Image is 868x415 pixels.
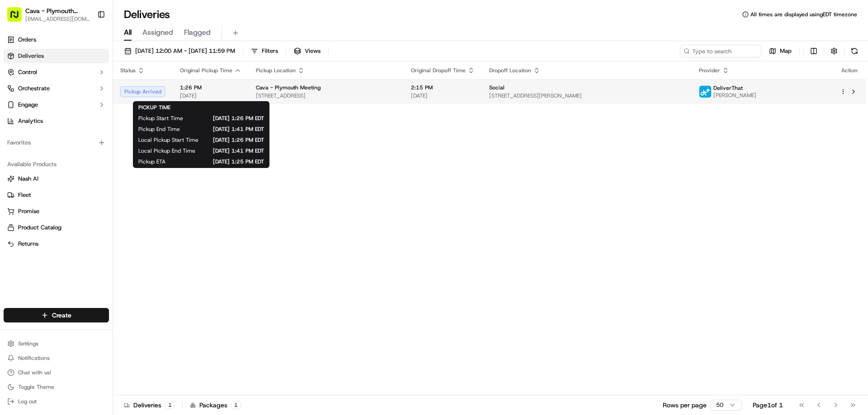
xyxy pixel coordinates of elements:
button: Map [765,45,796,57]
button: Toggle Theme [4,381,109,393]
span: Log out [18,398,37,405]
button: Settings [4,337,109,350]
div: 1 [231,401,241,409]
span: Knowledge Base [18,202,69,211]
span: 2:15 PM [411,84,475,91]
span: All [124,27,132,38]
span: PICKUP TIME [138,104,170,111]
button: Product Catalog [4,220,109,235]
button: Cava - Plymouth Meeting[EMAIL_ADDRESS][DOMAIN_NAME] [4,4,94,25]
span: Assigned [142,27,173,38]
span: Original Dropoff Time [411,67,466,74]
h1: Deliveries [124,7,170,22]
span: Orchestrate [18,84,50,93]
span: Engage [18,101,38,109]
div: Past conversations [9,117,61,125]
input: Got a question? Start typing here... [24,58,163,68]
span: Map [780,47,792,55]
span: Chat with us! [18,369,51,376]
button: Orchestrate [4,81,109,96]
button: Views [290,45,325,57]
span: [DATE] [80,164,99,172]
span: Cava - Plymouth Meeting [256,84,321,91]
img: Nash [9,9,27,27]
img: 4920774857489_3d7f54699973ba98c624_72.jpg [19,86,35,103]
span: Pickup ETA [138,158,165,165]
img: 1736555255976-a54dd68f-1ca7-489b-9aae-adbdc363a1c4 [18,165,25,172]
span: Views [305,47,321,55]
span: Pylon [90,224,109,231]
img: Bea Lacdao [9,131,24,146]
button: Filters [247,45,282,57]
div: Available Products [4,157,109,172]
a: Product Catalog [7,224,105,232]
span: Notifications [18,354,50,362]
span: Flagged [184,27,211,38]
a: Nash AI [7,175,105,183]
span: [DATE] 1:25 PM EDT [180,158,264,165]
div: Action [840,67,859,74]
span: Control [18,68,37,76]
span: Social [489,84,505,91]
button: Start new chat [154,89,165,100]
p: Welcome 👋 [9,36,165,51]
span: [DATE] 12:00 AM - [DATE] 11:59 PM [135,47,235,55]
button: Promise [4,204,109,219]
input: Type to search [680,45,761,57]
span: Create [52,311,71,320]
span: Dropoff Location [489,67,531,74]
span: Product Catalog [18,224,61,232]
a: 💻API Documentation [73,198,149,214]
button: [EMAIL_ADDRESS][DOMAIN_NAME] [25,15,90,23]
span: [PERSON_NAME] [28,164,73,172]
span: [DATE] [180,92,241,99]
a: Orders [4,33,109,47]
span: Settings [18,340,38,347]
div: Packages [190,401,241,410]
div: Start new chat [41,86,148,95]
div: 1 [165,401,175,409]
span: Promise [18,207,39,215]
button: Create [4,308,109,322]
img: profile_deliverthat_partner.png [699,86,711,98]
span: Analytics [18,117,43,125]
a: Deliveries [4,49,109,63]
div: Page 1 of 1 [753,401,783,410]
span: Returns [18,240,38,248]
button: Chat with us! [4,366,109,379]
button: [DATE] 12:00 AM - [DATE] 11:59 PM [120,45,239,57]
span: Pickup Start Time [138,115,183,122]
a: Returns [7,240,105,248]
button: Refresh [848,45,861,57]
button: Nash AI [4,172,109,186]
a: Fleet [7,191,105,199]
span: API Documentation [85,202,145,211]
p: Rows per page [663,401,707,410]
div: 📗 [9,203,16,210]
span: Provider [699,67,720,74]
button: See all [140,116,165,126]
img: 1736555255976-a54dd68f-1ca7-489b-9aae-adbdc363a1c4 [9,86,25,103]
a: Promise [7,207,105,215]
img: Liam S. [9,156,24,170]
span: [DATE] 1:41 PM EDT [210,147,264,154]
span: [STREET_ADDRESS] [256,92,396,99]
span: [DATE] 1:26 PM EDT [198,115,264,122]
span: • [75,140,78,147]
span: [PERSON_NAME] [28,140,73,147]
a: 📗Knowledge Base [5,198,73,214]
span: All times are displayed using EDT timezone [750,11,857,18]
span: Status [120,67,136,74]
div: Deliveries [124,401,175,410]
span: Local Pickup Start Time [138,136,198,144]
span: Nash AI [18,175,38,183]
span: [DATE] 1:41 PM EDT [194,126,264,133]
button: Cava - Plymouth Meeting [25,6,90,15]
span: • [75,164,78,172]
div: 💻 [76,203,84,210]
button: Control [4,65,109,79]
button: Returns [4,237,109,251]
span: Filters [262,47,278,55]
span: Pickup End Time [138,126,180,133]
span: Original Pickup Time [180,67,232,74]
